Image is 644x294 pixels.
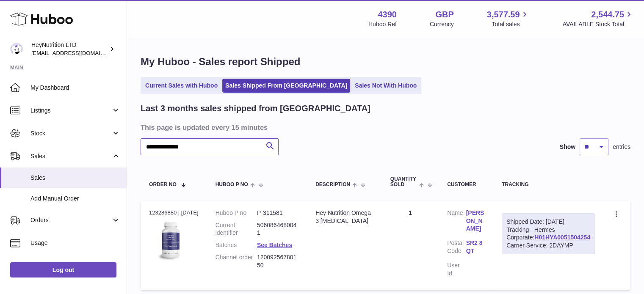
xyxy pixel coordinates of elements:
label: Show [560,143,575,151]
span: Description [315,182,350,187]
span: Usage [30,239,120,247]
dt: Current identifier [216,221,257,237]
span: Sales [30,174,120,182]
div: Customer [447,182,485,187]
a: 3,577.59 Total sales [487,9,530,28]
dt: Huboo P no [216,209,257,217]
span: 3,577.59 [487,9,520,20]
img: 43901725567192.jpeg [149,219,191,261]
a: Sales Not With Huboo [352,79,420,93]
a: SR2 8QT [466,239,485,255]
div: Currency [430,20,454,28]
h2: Last 3 months sales shipped from [GEOGRAPHIC_DATA] [141,103,370,114]
span: Order No [149,182,177,187]
span: [EMAIL_ADDRESS][DOMAIN_NAME] [31,49,124,56]
dt: Batches [216,241,257,249]
span: Orders [30,216,111,224]
div: Shipped Date: [DATE] [506,218,590,226]
span: Sales [30,152,111,160]
div: Hey Nutrition Omega 3 [MEDICAL_DATA] [315,209,373,225]
dt: Channel order [216,253,257,269]
span: Stock [30,129,111,137]
div: Huboo Ref [368,20,397,28]
a: [PERSON_NAME] [466,209,485,233]
span: Add Manual Order [30,195,120,203]
dd: P-311581 [257,209,299,217]
span: My Dashboard [30,84,120,92]
span: Listings [30,107,111,115]
h3: This page is updated every 15 minutes [141,123,628,132]
td: 1 [382,201,439,290]
strong: GBP [435,9,453,20]
div: Carrier Service: 2DAYMP [506,242,590,250]
dt: Postal Code [447,239,466,257]
span: AVAILABLE Stock Total [562,20,634,28]
dt: Name [447,209,466,235]
span: entries [613,143,630,151]
dt: User Id [447,261,466,278]
img: info@heynutrition.com [10,43,23,55]
span: Huboo P no [216,182,248,187]
span: 2,544.75 [591,9,624,20]
span: Total sales [492,20,529,28]
dd: 5060864680041 [257,221,299,237]
div: Tracking [502,182,595,187]
a: See Batches [257,242,292,248]
a: Current Sales with Huboo [142,79,221,93]
strong: 4390 [378,9,397,20]
dd: 12009256780150 [257,253,299,269]
span: Quantity Sold [390,176,417,187]
a: Sales Shipped From [GEOGRAPHIC_DATA] [222,79,350,93]
div: HeyNutrition LTD [31,41,108,57]
h1: My Huboo - Sales report Shipped [141,55,630,69]
a: H01HYA0051504254 [534,234,590,241]
div: Tracking - Hermes Corporate: [502,213,595,255]
a: Log out [10,262,116,278]
a: 2,544.75 AVAILABLE Stock Total [562,9,634,28]
div: 123286880 | [DATE] [149,209,199,217]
